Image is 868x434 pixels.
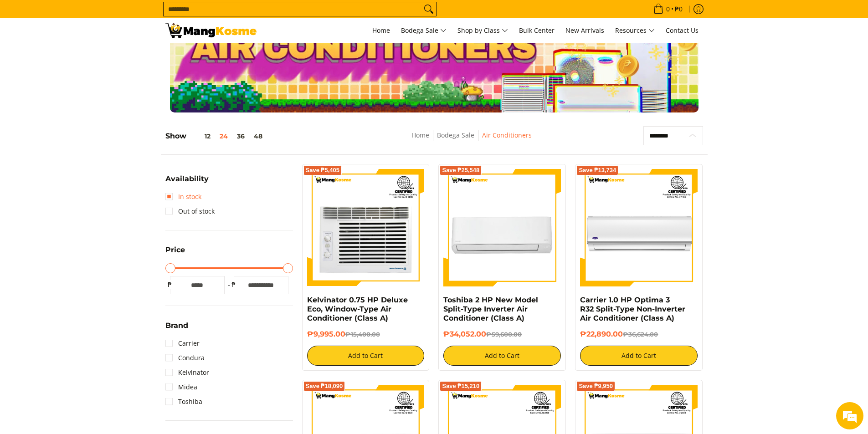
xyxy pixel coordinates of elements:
a: Kelvinator 0.75 HP Deluxe Eco, Window-Type Air Conditioner (Class A) [307,296,408,322]
summary: Open [165,322,188,336]
span: Bodega Sale [401,25,447,36]
button: Add to Cart [580,346,698,366]
a: Kelvinator [165,365,209,380]
button: 36 [232,133,249,140]
a: Carrier [165,336,200,351]
h6: ₱34,052.00 [443,330,561,339]
summary: Open [165,246,185,260]
del: ₱15,400.00 [345,331,380,338]
a: Bodega Sale [396,18,451,43]
del: ₱36,624.00 [623,331,658,338]
a: Bodega Sale [437,131,474,139]
span: ₱0 [673,6,684,12]
a: Midea [165,380,197,394]
span: Resources [615,25,655,36]
a: Carrier 1.0 HP Optima 3 R32 Split-Type Non-Inverter Air Conditioner (Class A) [580,296,685,322]
a: Resources [611,18,659,43]
span: Brand [165,322,188,329]
span: Save ₱25,548 [442,168,479,173]
span: Save ₱9,950 [579,383,613,389]
span: ₱ [165,280,175,289]
div: Chat with us now [47,51,153,63]
button: 48 [249,133,267,140]
a: In stock [165,189,201,204]
a: Toshiba 2 HP New Model Split-Type Inverter Air Conditioner (Class A) [443,296,538,322]
span: New Arrivals [565,26,604,35]
span: Shop by Class [457,25,508,36]
button: Add to Cart [443,346,561,366]
span: Save ₱13,734 [579,168,616,173]
button: Search [421,2,436,16]
a: Toshiba [165,394,202,409]
a: New Arrivals [561,18,609,43]
button: 12 [186,133,215,140]
div: Minimize live chat window [149,5,171,26]
span: ₱ [229,280,238,289]
span: Home [372,26,390,35]
span: Availability [165,175,209,183]
a: Shop by Class [453,18,513,43]
a: Home [411,131,429,139]
a: Condura [165,351,205,365]
h6: ₱22,890.00 [580,330,698,339]
img: Kelvinator 0.75 HP Deluxe Eco, Window-Type Air Conditioner (Class A) [307,169,425,286]
nav: Breadcrumbs [347,130,596,150]
span: We're online! [53,115,126,207]
summary: Open [165,175,209,189]
span: Contact Us [666,26,699,35]
del: ₱59,600.00 [486,331,522,338]
span: Save ₱5,405 [306,168,340,173]
a: Out of stock [165,204,215,219]
img: Toshiba 2 HP New Model Split-Type Inverter Air Conditioner (Class A) [443,169,561,286]
span: 0 [665,6,671,12]
h5: Show [165,132,267,141]
button: 24 [215,133,232,140]
a: Air Conditioners [482,131,532,139]
span: Price [165,246,185,254]
span: Save ₱15,210 [442,383,479,389]
span: Bulk Center [519,26,555,35]
span: • [651,4,685,14]
h6: ₱9,995.00 [307,330,425,339]
a: Home [368,18,395,43]
img: Bodega Sale Aircon l Mang Kosme: Home Appliances Warehouse Sale [165,23,257,38]
textarea: Type your message and hit 'Enter' [5,249,174,281]
span: Save ₱18,090 [306,383,343,389]
button: Add to Cart [307,346,425,366]
nav: Main Menu [266,18,703,43]
a: Bulk Center [514,18,559,43]
img: Carrier 1.0 HP Optima 3 R32 Split-Type Non-Inverter Air Conditioner (Class A) [580,169,698,286]
a: Contact Us [661,18,703,43]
